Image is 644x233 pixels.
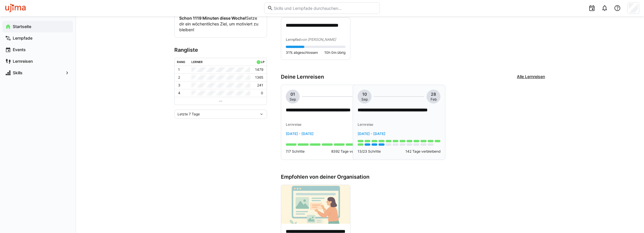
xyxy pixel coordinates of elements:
span: 31% abgeschlossen [286,50,318,55]
p: 2 [178,75,180,80]
span: [DATE] - [DATE] [358,132,385,136]
p: 13/23 Schritte [358,149,381,154]
div: Rang [177,60,185,64]
span: Lernreise [358,122,373,127]
p: 1479 [255,67,263,72]
span: Sep [361,97,368,102]
p: 1 [178,67,180,72]
input: Skills und Lernpfade durchsuchen… [273,5,377,11]
span: 28 [431,91,436,97]
a: Alle Lernreisen [517,74,545,80]
span: Feb [431,97,437,102]
p: 4 [178,91,180,95]
span: 01 [290,91,295,97]
span: 10h 0m übrig [324,50,345,55]
span: 10 [362,91,367,97]
strong: Schon 1119 Minuten diese Woche! [179,16,246,21]
h3: Deine Lernreisen [281,74,324,80]
p: 142 Tage verbleibend [405,149,440,154]
p: 0 [261,91,263,95]
div: Lerner [191,60,203,64]
p: 3 [178,83,180,88]
p: 8392 Tage verbleibend [331,149,369,154]
span: Lernreise [286,122,301,127]
span: [DATE] - [DATE] [286,132,314,136]
p: 241 [257,83,263,88]
h3: Rangliste [174,47,267,53]
div: LP [261,60,264,64]
img: image [281,185,350,224]
h3: Empfohlen von deiner Organisation [281,174,545,180]
span: Letzte 7 Tage [178,112,200,116]
span: von [PERSON_NAME] [301,37,336,42]
span: Lernpfad [286,37,301,42]
p: Setze dir ein wöchentliches Ziel, um motiviert zu bleiben! [179,15,262,33]
p: 1365 [255,75,263,80]
p: 7/7 Schritte [286,149,305,154]
span: Sep [290,97,296,102]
